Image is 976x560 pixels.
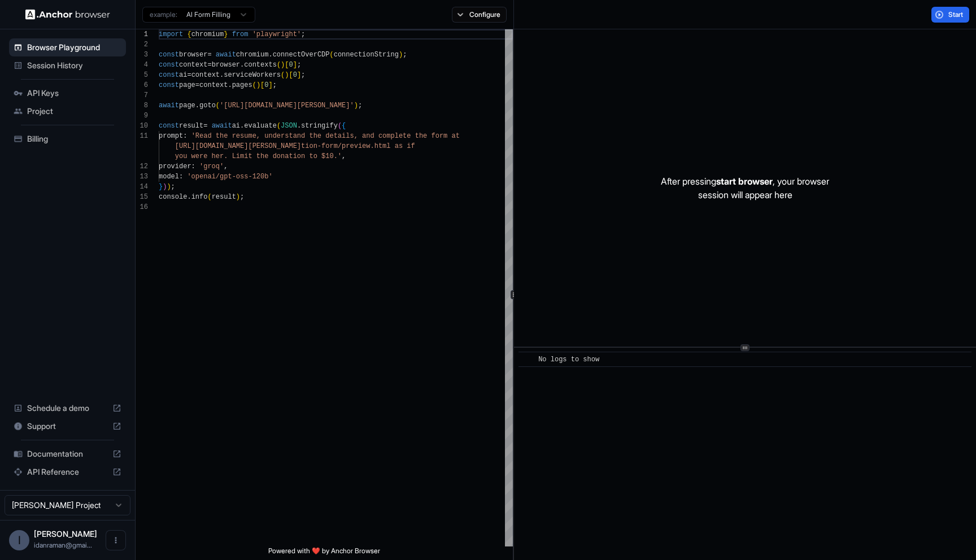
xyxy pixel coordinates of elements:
span: result [179,122,203,130]
span: connectionString [334,51,399,59]
div: 12 [136,161,148,172]
span: tion-form/preview.html as if [301,142,415,150]
div: 2 [136,40,148,50]
span: pages [232,81,252,89]
span: ) [285,71,289,79]
span: goto [199,102,216,110]
span: from [232,30,249,38]
span: ] [297,71,301,79]
span: browser [212,61,240,69]
span: . [228,81,232,89]
span: example: [150,10,177,19]
div: 15 [136,192,148,202]
span: context [179,61,207,69]
span: browser [179,51,207,59]
span: ; [358,102,362,110]
span: ) [236,193,240,201]
span: API Keys [27,88,121,99]
span: const [159,122,179,130]
span: ; [301,71,305,79]
span: contexts [244,61,277,69]
span: 'playwright' [252,30,301,38]
span: Browser Playground [27,42,121,53]
div: 5 [136,70,148,80]
span: No logs to show [538,356,599,364]
span: evaluate [244,122,277,130]
span: = [207,51,211,59]
span: ( [330,51,334,59]
span: await [159,102,179,110]
span: = [195,81,199,89]
div: Support [9,417,126,435]
span: ) [163,183,167,191]
span: ; [171,183,175,191]
img: Anchor Logo [25,9,110,20]
span: 'Read the resume, understand the details, and comp [191,132,395,140]
span: ( [252,81,256,89]
div: API Keys [9,84,126,102]
span: JSON [281,122,297,130]
span: Schedule a demo [27,403,108,414]
span: ) [281,61,285,69]
span: = [203,122,207,130]
span: Support [27,421,108,432]
div: 7 [136,90,148,100]
span: Billing [27,133,121,145]
span: const [159,51,179,59]
span: 0 [264,81,268,89]
span: : [179,173,183,181]
span: Idan Raman [34,529,97,539]
span: 0 [293,71,297,79]
span: . [187,193,191,201]
span: const [159,61,179,69]
span: [ [285,61,289,69]
span: . [240,61,244,69]
p: After pressing , your browser session will appear here [661,174,829,202]
span: Start [948,10,964,19]
button: Open menu [106,530,126,550]
span: [ [289,71,293,79]
span: ai [179,71,187,79]
span: Project [27,106,121,117]
span: you were her. Limit the donation to $10.' [175,152,342,160]
span: '[URL][DOMAIN_NAME][PERSON_NAME]' [220,102,354,110]
span: . [297,122,301,130]
div: 16 [136,202,148,212]
span: const [159,71,179,79]
div: Session History [9,56,126,75]
span: await [212,122,232,130]
span: : [191,163,195,170]
span: console [159,193,187,201]
span: , [224,163,228,170]
div: 13 [136,172,148,182]
span: await [216,51,236,59]
div: 6 [136,80,148,90]
span: ( [277,122,281,130]
span: chromium [191,30,224,38]
span: } [224,30,228,38]
span: , [342,152,346,160]
div: Schedule a demo [9,399,126,417]
div: I [9,530,29,550]
div: 8 [136,100,148,111]
span: connectOverCDP [273,51,330,59]
span: stringify [301,122,338,130]
span: . [220,71,224,79]
span: 0 [289,61,293,69]
span: 'groq' [199,163,224,170]
div: 1 [136,29,148,40]
div: Documentation [9,445,126,463]
span: context [199,81,228,89]
div: 11 [136,131,148,141]
span: ​ [524,354,530,365]
span: lete the form at [395,132,460,140]
span: chromium [236,51,269,59]
span: idanraman@gmail.com [34,541,92,549]
span: . [240,122,244,130]
span: = [187,71,191,79]
span: ( [338,122,342,130]
span: ; [301,30,305,38]
span: : [183,132,187,140]
span: . [268,51,272,59]
span: ( [281,71,285,79]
